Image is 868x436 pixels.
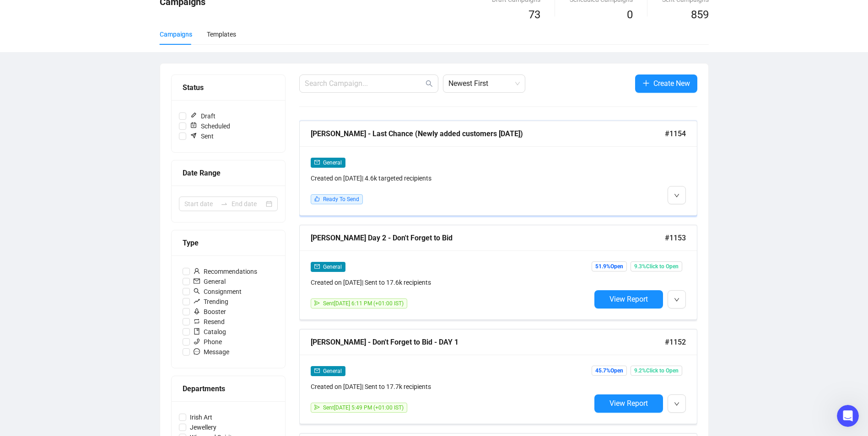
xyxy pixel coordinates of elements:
span: Resend [190,317,228,327]
span: retweet [194,318,200,324]
span: #1153 [665,232,686,244]
span: to [221,200,228,207]
span: search [194,288,200,294]
button: View Report [594,290,663,308]
span: book [194,328,200,335]
span: message [194,348,200,355]
span: Create New [653,78,690,89]
div: Created on [DATE] | Sent to 17.6k recipients [311,277,591,287]
div: [PERSON_NAME] - Last Chance (Newly added customers [DATE]) [311,128,665,139]
span: send [314,300,320,306]
span: 51.9% Open [592,261,627,271]
span: swap-right [221,200,228,207]
input: Start date [184,199,217,209]
span: Message [190,347,233,357]
button: Create New [635,74,697,93]
span: View Report [609,399,648,408]
input: End date [232,199,264,209]
span: rise [194,298,200,304]
div: Status [183,82,274,93]
span: 45.7% Open [592,366,627,376]
span: like [314,196,320,202]
div: [PERSON_NAME] - Don't Forget to Bid - DAY 1 [311,336,665,348]
input: Search Campaign... [305,78,424,89]
span: #1154 [665,128,686,139]
span: Irish Art [186,412,216,422]
span: 9.2% Click to Open [631,366,682,376]
span: 0 [627,8,633,21]
span: plus [642,80,650,87]
span: 73 [528,8,540,21]
span: mail [314,160,320,165]
button: View Report [594,394,663,413]
span: General [190,276,229,287]
div: Type [183,237,274,249]
span: General [323,264,342,270]
span: 859 [691,8,709,21]
a: [PERSON_NAME] - Last Chance (Newly added customers [DATE])#1154mailGeneralCreated on [DATE]| 4.6k... [299,121,697,216]
span: Trending [190,297,232,307]
span: Ready To Send [323,196,359,202]
span: #1152 [665,336,686,348]
div: Departments [183,383,274,394]
span: 9.3% Click to Open [631,261,682,271]
span: Scheduled [186,121,234,131]
span: Draft [186,111,219,121]
span: Catalog [190,327,230,337]
span: mail [314,368,320,373]
span: mail [314,264,320,269]
span: General [323,160,342,166]
span: Sent [DATE] 5:49 PM (+01:00 IST) [323,404,404,411]
span: down [674,193,679,198]
span: Consignment [190,287,245,297]
span: Recommendations [190,266,261,276]
span: mail [194,278,200,284]
div: Date Range [183,167,274,179]
span: View Report [609,295,648,303]
span: phone [194,338,200,345]
a: [PERSON_NAME] - Don't Forget to Bid - DAY 1#1152mailGeneralCreated on [DATE]| Sent to 17.7k recip... [299,329,697,424]
span: Booster [190,307,230,317]
span: rocket [194,308,200,314]
a: [PERSON_NAME] Day 2 - Don't Forget to Bid#1153mailGeneralCreated on [DATE]| Sent to 17.6k recipie... [299,225,697,320]
span: Newest First [448,75,520,92]
span: search [426,80,433,87]
span: Sent [DATE] 6:11 PM (+01:00 IST) [323,300,404,307]
div: Created on [DATE] | Sent to 17.7k recipients [311,382,591,392]
span: Phone [190,337,226,347]
div: Created on [DATE] | 4.6k targeted recipients [311,173,591,183]
div: Campaigns [160,29,192,39]
span: down [674,401,679,407]
span: General [323,368,342,374]
span: Jewellery [186,422,220,432]
iframe: Intercom live chat [837,405,859,427]
div: Templates [207,29,236,39]
span: user [194,268,200,274]
span: down [674,297,679,303]
div: [PERSON_NAME] Day 2 - Don't Forget to Bid [311,232,665,244]
span: Sent [186,131,217,141]
span: send [314,404,320,410]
